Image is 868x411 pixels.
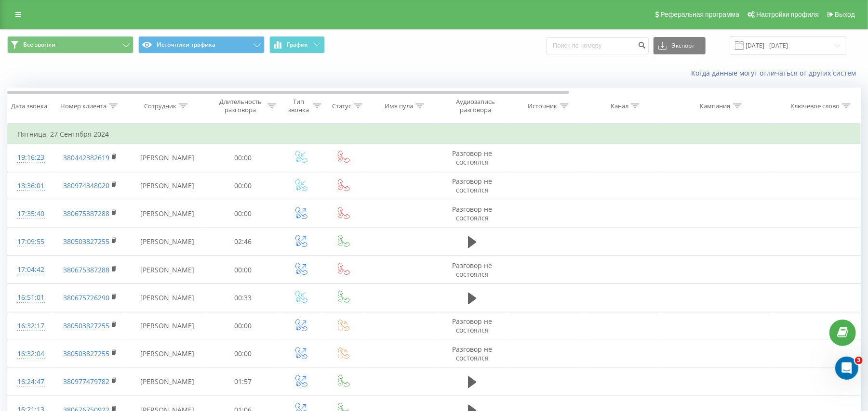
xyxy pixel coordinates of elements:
[127,200,207,228] td: [PERSON_NAME]
[127,144,207,172] td: [PERSON_NAME]
[63,321,109,330] a: 380503827255
[63,237,109,246] a: 380503827255
[332,102,351,110] div: Статус
[835,357,858,380] iframe: Intercom live chat
[17,177,43,195] div: 18:36:01
[127,172,207,200] td: [PERSON_NAME]
[287,41,308,48] span: График
[138,36,265,53] button: Источники трафика
[528,102,558,110] div: Источник
[287,98,311,114] div: Тип звонка
[17,205,43,223] div: 17:35:40
[60,102,107,110] div: Номер клиента
[127,312,207,340] td: [PERSON_NAME]
[611,102,628,110] div: Канал
[447,98,504,114] div: Аудиозапись разговора
[63,265,109,274] a: 380675387288
[17,372,43,391] div: 16:24:47
[453,317,493,334] span: Разговор не состоялся
[63,209,109,218] a: 380675387288
[207,200,279,228] td: 00:00
[17,317,43,335] div: 16:32:17
[17,345,43,363] div: 16:32:04
[660,11,739,18] span: Реферальная программа
[216,98,265,114] div: Длительность разговора
[453,205,493,222] span: Разговор не состоялся
[17,288,43,307] div: 16:51:01
[127,284,207,312] td: [PERSON_NAME]
[17,148,43,167] div: 19:16:23
[17,260,43,279] div: 17:04:42
[855,357,863,364] span: 3
[8,125,861,144] td: Пятница, 27 Сентября 2024
[835,11,855,18] span: Выход
[7,36,134,53] button: Все звонки
[23,41,55,49] span: Все звонки
[63,293,109,302] a: 380675726290
[207,172,279,200] td: 00:00
[453,149,493,167] span: Разговор не состоялся
[63,349,109,358] a: 380503827255
[127,228,207,256] td: [PERSON_NAME]
[63,377,109,386] a: 380977479782
[207,340,279,368] td: 00:00
[63,153,109,162] a: 380442382619
[127,256,207,284] td: [PERSON_NAME]
[207,312,279,340] td: 00:00
[63,181,109,190] a: 380974348020
[453,177,493,194] span: Разговор не состоялся
[790,102,840,110] div: Ключевое слово
[453,261,493,279] span: Разговор не состоялся
[127,368,207,396] td: [PERSON_NAME]
[453,345,493,362] span: Разговор не состоялся
[547,37,649,54] input: Поиск по номеру
[17,232,43,251] div: 17:09:55
[691,68,861,77] a: Когда данные могут отличаться от других систем
[144,102,176,110] div: Сотрудник
[207,256,279,284] td: 00:00
[207,144,279,172] td: 00:00
[11,102,47,110] div: Дата звонка
[700,102,731,110] div: Кампания
[127,340,207,368] td: [PERSON_NAME]
[269,36,325,53] button: График
[207,284,279,312] td: 00:33
[756,11,819,18] span: Настройки профиля
[385,102,413,110] div: Имя пула
[207,368,279,396] td: 01:57
[654,37,706,54] button: Экспорт
[207,228,279,256] td: 02:46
